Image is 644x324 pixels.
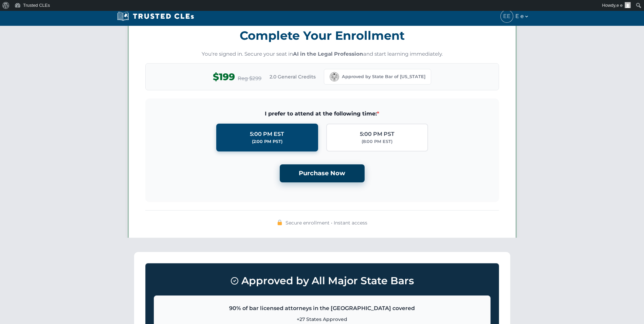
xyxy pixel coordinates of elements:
span: Approved by State Bar of [US_STATE] [342,73,425,80]
div: (2:00 PM PST) [252,138,282,145]
button: Purchase Now [280,164,365,182]
img: 🔒 [277,220,282,225]
span: $199 [213,69,235,85]
div: 5:00 PM EST [250,130,284,139]
span: EE [501,10,513,22]
span: Secure enrollment • Instant access [286,219,367,227]
span: e e [617,3,623,8]
h3: Complete Your Enrollment [145,25,499,46]
span: Reg $299 [238,74,261,83]
p: You're signed in. Secure your seat in and start learning immediately. [145,50,499,58]
span: 2.0 General Credits [270,73,316,80]
strong: AI in the Legal Profession [293,51,363,57]
span: I prefer to attend at the following time: [156,109,488,118]
div: 5:00 PM PST [360,130,394,139]
h3: Approved by All Major State Bars [154,272,491,290]
div: (8:00 PM EST) [362,138,392,145]
p: 90% of bar licensed attorneys in the [GEOGRAPHIC_DATA] covered [162,304,482,313]
p: +27 States Approved [162,316,482,323]
img: California Bar [330,72,339,82]
span: E e [515,12,529,21]
img: Trusted CLEs [115,11,196,21]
